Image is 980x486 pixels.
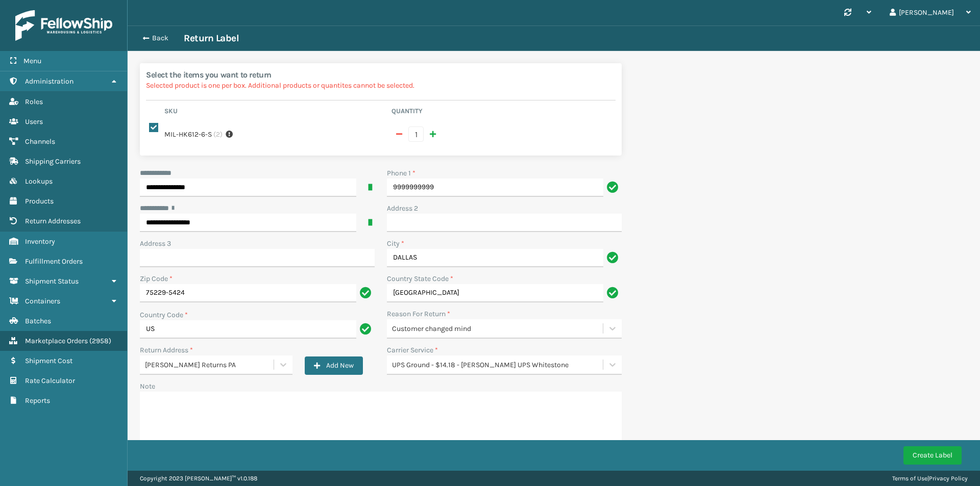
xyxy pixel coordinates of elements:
[25,337,88,345] span: Marketplace Orders
[387,345,438,355] label: Carrier Service
[164,129,212,140] label: MIL-HK612-6-S
[388,107,616,119] th: Quantity
[25,177,53,186] span: Lookups
[146,80,616,91] p: Selected product is one per box. Additional products or quantites cannot be selected.
[25,376,75,385] span: Rate Calculator
[903,446,962,465] button: Create Label
[140,345,193,355] label: Return Address
[146,69,616,80] h2: Select the items you want to return
[25,77,73,86] span: Administration
[25,237,55,246] span: Inventory
[140,382,155,391] label: Note
[25,217,81,225] span: Return Addresses
[25,137,55,146] span: Channels
[25,117,43,126] span: Users
[140,273,173,284] label: Zip Code
[140,471,257,486] p: Copyright 2023 [PERSON_NAME]™ v 1.0.188
[15,10,112,41] img: logo
[213,129,223,140] span: ( 2 )
[25,157,81,166] span: Shipping Carriers
[23,57,41,65] span: Menu
[25,317,51,325] span: Batches
[25,257,83,266] span: Fulfillment Orders
[392,360,604,370] div: UPS Ground - $14.18 - [PERSON_NAME] UPS Whitestone
[392,323,604,334] div: Customer changed mind
[892,475,927,482] a: Terms of Use
[140,310,188,320] label: Country Code
[387,273,453,284] label: Country State Code
[25,277,79,286] span: Shipment Status
[387,168,415,178] label: Phone 1
[25,396,50,405] span: Reports
[387,238,404,249] label: City
[25,356,72,365] span: Shipment Cost
[929,475,968,482] a: Privacy Policy
[387,309,450,319] label: Reason For Return
[89,337,111,345] span: ( 2958 )
[140,238,171,249] label: Address 3
[892,471,968,486] div: |
[387,203,418,214] label: Address 2
[25,197,54,206] span: Products
[25,297,60,305] span: Containers
[184,32,239,44] h3: Return Label
[137,34,184,43] button: Back
[145,360,275,370] div: [PERSON_NAME] Returns PA
[305,356,363,375] button: Add New
[25,97,43,106] span: Roles
[161,107,388,119] th: Sku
